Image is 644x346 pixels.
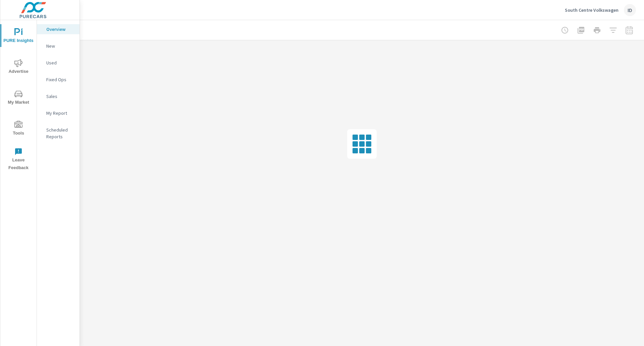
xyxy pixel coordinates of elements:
[2,28,35,45] span: PURE Insights
[0,20,37,175] div: nav menu
[37,125,79,142] div: Scheduled Reports
[37,91,79,101] div: Sales
[46,26,74,33] p: Overview
[2,90,35,106] span: My Market
[2,148,35,172] span: Leave Feedback
[46,59,74,66] p: Used
[37,41,79,51] div: New
[2,59,35,76] span: Advertise
[46,110,74,116] p: My Report
[565,7,619,13] p: South Centre Volkswagen
[37,58,79,68] div: Used
[46,76,74,83] p: Fixed Ops
[37,108,79,118] div: My Report
[46,93,74,100] p: Sales
[624,4,636,16] div: ID
[37,75,79,85] div: Fixed Ops
[46,43,74,49] p: New
[46,127,74,140] p: Scheduled Reports
[37,24,79,34] div: Overview
[2,121,35,137] span: Tools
